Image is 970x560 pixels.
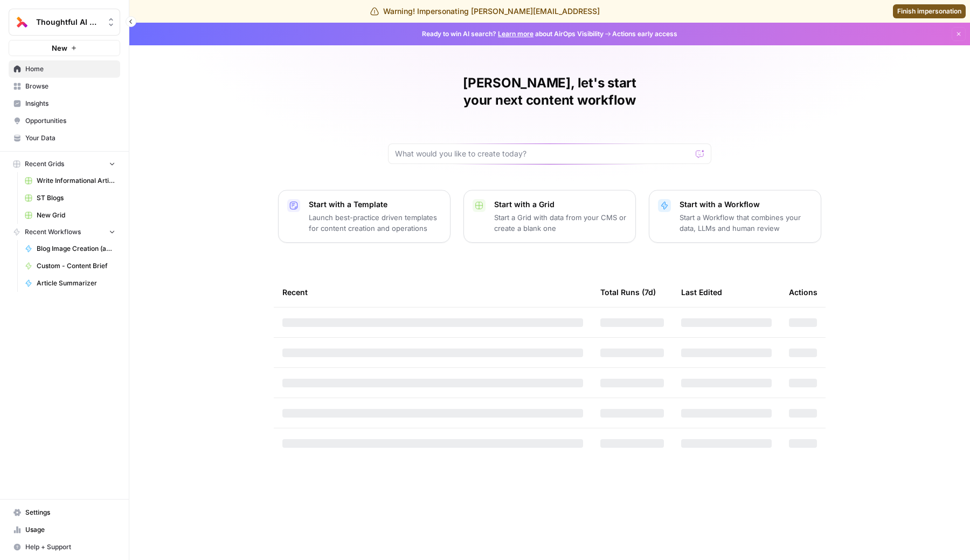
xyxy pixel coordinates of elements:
span: ST Blogs [37,193,115,203]
span: Finish impersonation [897,6,961,16]
span: Usage [25,525,115,535]
button: Help + Support [9,538,120,556]
span: Custom - Content Brief [37,261,115,271]
button: Start with a TemplateLaunch best-practice driven templates for content creation and operations [278,190,451,243]
p: Start with a Workflow [680,199,812,210]
a: Write Informational Article [20,172,120,189]
span: New [52,43,67,53]
span: Blog Image Creation (ad hoc) [37,244,115,254]
a: Custom - Content Brief [20,257,120,275]
a: Browse [9,78,120,95]
a: Learn more [498,30,533,38]
a: Home [9,60,120,78]
p: Start a Grid with data from your CMS or create a blank one [494,212,627,234]
div: Actions [789,277,817,307]
a: Opportunities [9,112,120,129]
a: New Grid [20,207,120,224]
a: ST Blogs [20,189,120,207]
p: Start a Workflow that combines your data, LLMs and human review [680,212,812,234]
span: Settings [25,508,115,517]
button: Start with a WorkflowStart a Workflow that combines your data, LLMs and human review [649,190,821,243]
a: Insights [9,95,120,112]
button: New [9,40,120,56]
span: New Grid [37,210,115,220]
a: Usage [9,521,120,538]
button: Recent Workflows [9,224,120,240]
span: Insights [25,99,115,108]
span: Thoughtful AI Content Engine [36,17,101,28]
div: Recent [282,277,583,307]
a: Finish impersonation [893,4,966,18]
span: Write Informational Article [37,176,115,186]
a: Blog Image Creation (ad hoc) [20,240,120,257]
h1: [PERSON_NAME], let's start your next content workflow [388,74,711,109]
p: Launch best-practice driven templates for content creation and operations [309,212,441,234]
span: Recent Grids [25,159,64,169]
span: Article Summarizer [37,278,115,288]
a: Settings [9,504,120,521]
p: Start with a Template [309,199,441,210]
a: Article Summarizer [20,275,120,292]
button: Recent Grids [9,156,120,172]
span: Browse [25,81,115,91]
input: What would you like to create today? [395,148,691,159]
span: Recent Workflows [25,227,81,237]
span: Actions early access [612,29,677,39]
a: Your Data [9,129,120,147]
button: Workspace: Thoughtful AI Content Engine [9,9,120,36]
span: Help + Support [25,542,115,552]
span: Your Data [25,133,115,143]
img: Thoughtful AI Content Engine Logo [12,12,32,32]
span: Home [25,64,115,74]
span: Ready to win AI search? about AirOps Visibility [422,29,604,39]
div: Total Runs (7d) [600,277,656,307]
p: Start with a Grid [494,199,627,210]
span: Opportunities [25,116,115,126]
div: Warning! Impersonating [PERSON_NAME][EMAIL_ADDRESS] [370,6,600,17]
button: Start with a GridStart a Grid with data from your CMS or create a blank one [463,190,636,243]
div: Last Edited [681,277,722,307]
